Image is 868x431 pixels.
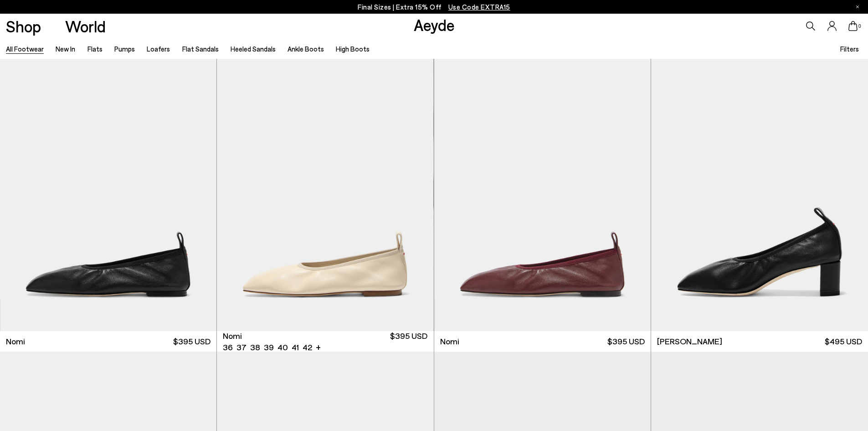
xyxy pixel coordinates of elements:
[87,45,103,53] a: Flats
[840,45,859,53] span: Filters
[434,331,651,352] a: Nomi $395 USD
[607,336,645,347] span: $395 USD
[292,342,299,353] li: 41
[182,45,219,53] a: Flat Sandals
[223,330,242,342] span: Nomi
[173,336,211,347] span: $395 USD
[236,342,247,353] li: 37
[65,18,106,34] a: World
[217,331,433,352] a: Nomi 36 37 38 39 40 41 42 + $395 USD
[848,21,858,31] a: 0
[303,342,312,353] li: 42
[390,330,427,353] span: $395 USD
[433,59,650,331] div: 2 / 6
[114,45,135,53] a: Pumps
[6,45,44,53] a: All Footwear
[288,45,324,53] a: Ankle Boots
[651,331,868,352] a: [PERSON_NAME] $495 USD
[250,342,260,353] li: 38
[223,342,309,353] ul: variant
[657,336,722,347] span: [PERSON_NAME]
[316,341,321,353] li: +
[433,59,650,331] img: Nomi Ruched Flats
[6,18,41,34] a: Shop
[6,336,25,347] span: Nomi
[336,45,370,53] a: High Boots
[147,45,170,53] a: Loafers
[434,59,651,331] img: Nomi Ruched Flats
[217,59,433,331] a: 6 / 6 1 / 6 2 / 6 3 / 6 4 / 6 5 / 6 6 / 6 1 / 6 Next slide Previous slide
[217,59,433,331] div: 1 / 6
[264,342,274,353] li: 39
[858,24,862,29] span: 0
[277,342,288,353] li: 40
[440,336,459,347] span: Nomi
[56,45,75,53] a: New In
[223,342,233,353] li: 36
[825,336,862,347] span: $495 USD
[448,3,510,11] span: Navigate to /collections/ss25-final-sizes
[217,59,433,331] img: Nomi Ruched Flats
[414,15,455,34] a: Aeyde
[231,45,276,53] a: Heeled Sandals
[651,59,868,331] img: Narissa Ruched Pumps
[358,1,510,13] p: Final Sizes | Extra 15% Off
